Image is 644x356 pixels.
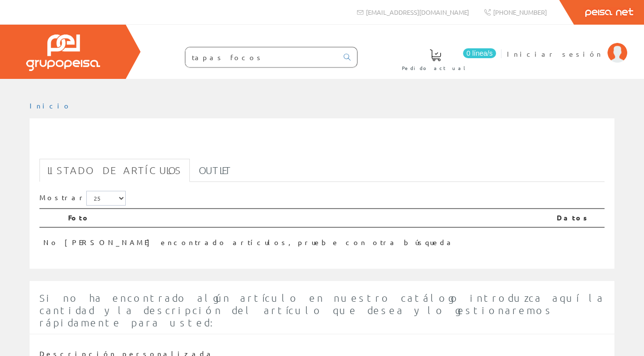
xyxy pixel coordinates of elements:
input: Buscar ... [185,47,338,67]
th: Foto [64,209,553,227]
span: [PHONE_NUMBER] [493,8,547,16]
th: Datos [553,209,605,227]
a: Iniciar sesión [507,41,627,50]
span: [EMAIL_ADDRESS][DOMAIN_NAME] [366,8,469,16]
h1: tapas focos [39,134,605,154]
span: 0 línea/s [463,48,496,58]
a: Inicio [30,101,72,110]
a: Outlet [191,159,240,182]
a: Listado de artículos [39,159,190,182]
select: Mostrar [86,191,126,206]
td: No [PERSON_NAME] encontrado artículos, pruebe con otra búsqueda [39,227,553,251]
label: Mostrar [39,191,126,206]
span: Iniciar sesión [507,49,603,59]
span: Si no ha encontrado algún artículo en nuestro catálogo introduzca aquí la cantidad y la descripci... [39,292,605,328]
img: Grupo Peisa [26,35,100,71]
span: Pedido actual [402,63,469,73]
